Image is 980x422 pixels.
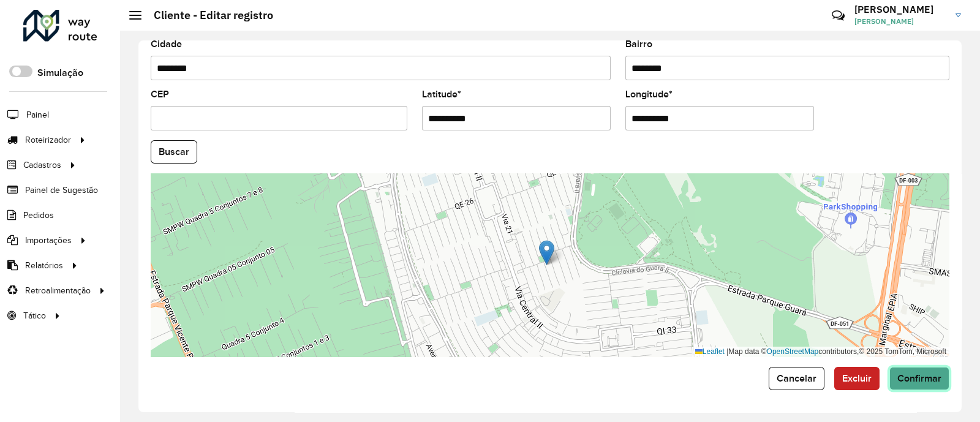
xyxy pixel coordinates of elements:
[422,87,461,102] label: Latitude
[151,37,182,51] label: Cidade
[25,184,98,197] span: Painel de Sugestão
[151,140,197,164] button: Buscar
[767,347,819,356] a: OpenStreetMap
[23,209,54,222] span: Pedidos
[726,347,728,356] span: |
[25,234,72,247] span: Importações
[625,37,652,51] label: Bairro
[23,309,46,322] span: Tático
[26,108,49,121] span: Painel
[769,367,824,390] button: Cancelar
[151,87,169,102] label: CEP
[23,159,61,171] span: Cadastros
[25,134,71,146] span: Roteirizador
[625,87,673,102] label: Longitude
[842,373,872,383] span: Excluir
[889,367,949,390] button: Confirmar
[825,2,851,29] a: Contato Rápido
[539,240,554,265] img: Marker
[37,66,83,80] label: Simulação
[777,373,816,383] span: Cancelar
[854,4,946,15] h3: [PERSON_NAME]
[854,16,946,27] span: [PERSON_NAME]
[25,259,63,272] span: Relatórios
[25,284,91,297] span: Retroalimentação
[692,347,949,357] div: Map data © contributors,© 2025 TomTom, Microsoft
[834,367,880,390] button: Excluir
[897,373,941,383] span: Confirmar
[695,347,725,356] a: Leaflet
[141,9,273,22] h2: Cliente - Editar registro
